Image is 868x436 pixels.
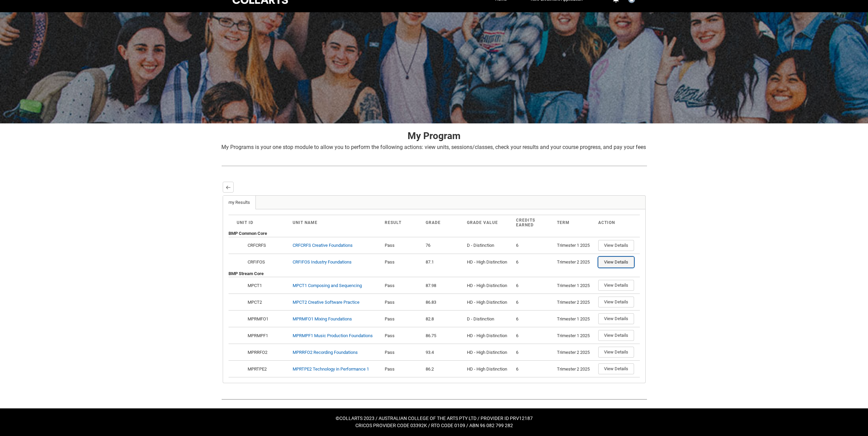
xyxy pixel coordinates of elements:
[557,316,592,322] div: Trimester 1 2025
[598,330,634,341] button: View Details
[516,332,552,339] div: 6
[516,282,552,289] div: 6
[385,366,421,373] div: Pass
[516,242,552,249] div: 6
[516,349,552,356] div: 6
[293,350,358,355] a: MPRRFO2 Recording Foundations
[385,220,421,225] div: Result
[426,259,461,266] div: 87.1
[467,366,511,373] div: HD - High Distinction
[247,316,287,322] div: MPRMFO1
[426,282,461,289] div: 87.98
[385,332,421,339] div: Pass
[467,332,511,339] div: HD - High Distinction
[408,130,460,141] strong: My Program
[557,242,592,249] div: Trimester 1 2025
[247,349,287,356] div: MPRRFO2
[293,300,359,305] a: MPCT2 Creative Software Practice
[385,316,421,322] div: Pass
[557,299,592,306] div: Trimester 2 2025
[516,259,552,266] div: 6
[557,220,592,225] div: Term
[293,283,362,288] a: MPCT1 Composing and Sequencing
[247,366,287,373] div: MPRTPE2
[426,366,461,373] div: 86.2
[293,366,369,372] a: MPRTPE2 Technology in Performance 1
[598,297,634,307] button: View Details
[426,220,461,225] div: Grade
[467,299,511,306] div: HD - High Distinction
[293,316,352,322] div: MPRMFO1 Mixing Foundations
[557,259,592,266] div: Trimester 2 2025
[293,282,362,289] div: MPCT1 Composing and Sequencing
[426,242,461,249] div: 76
[223,196,256,209] a: my Results
[293,332,373,339] div: MPRMPF1 Music Production Foundations
[467,242,511,249] div: D - Distinction
[293,316,352,321] a: MPRMFO1 Mixing Foundations
[293,366,369,373] div: MPRTPE2 Technology in Performance 1
[426,316,461,322] div: 82.8
[426,332,461,339] div: 86.75
[557,366,592,373] div: Trimester 2 2025
[221,395,647,403] img: REDU_GREY_LINE
[598,347,634,358] button: View Details
[385,349,421,356] div: Pass
[557,332,592,339] div: Trimester 1 2025
[598,313,634,324] button: View Details
[467,220,511,225] div: Grade Value
[247,332,287,339] div: MPRMPF1
[516,366,552,373] div: 6
[598,280,634,291] button: View Details
[467,316,511,322] div: D - Distinction
[237,220,288,225] div: Unit ID
[426,349,461,356] div: 93.4
[467,259,511,266] div: HD - High Distinction
[385,242,421,249] div: Pass
[293,242,353,249] div: CRFCRFS Creative Foundations
[598,257,634,268] button: View Details
[229,271,264,276] b: BMP Stream Core
[385,259,421,266] div: Pass
[557,349,592,356] div: Trimester 2 2025
[293,333,373,338] a: MPRMPF1 Music Production Foundations
[293,259,352,265] a: CRFIFOS Industry Foundations
[247,299,287,306] div: MPCT2
[598,220,632,225] div: Action
[598,363,634,374] button: View Details
[247,282,287,289] div: MPCT1
[516,299,552,306] div: 6
[293,299,359,306] div: MPCT2 Creative Software Practice
[557,282,592,289] div: Trimester 1 2025
[426,299,461,306] div: 86.83
[221,162,647,169] img: REDU_GREY_LINE
[223,182,234,193] button: Back
[293,259,352,266] div: CRFIFOS Industry Foundations
[293,243,353,248] a: CRFCRFS Creative Foundations
[467,282,511,289] div: HD - High Distinction
[293,220,379,225] div: Unit Name
[247,259,287,266] div: CRFIFOS
[293,349,358,356] div: MPRRFO2 Recording Foundations
[247,242,287,249] div: CRFCRFS
[385,299,421,306] div: Pass
[229,231,267,236] b: BMP Common Core
[221,144,646,150] span: My Programs is your one stop module to allow you to perform the following actions: view units, se...
[516,316,552,322] div: 6
[385,282,421,289] div: Pass
[598,240,634,251] button: View Details
[516,218,552,227] div: Credits Earned
[467,349,511,356] div: HD - High Distinction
